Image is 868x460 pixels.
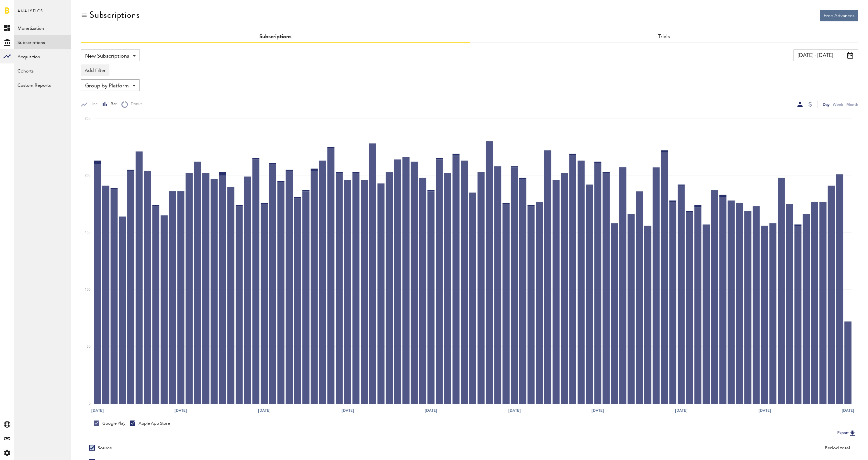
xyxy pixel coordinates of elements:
span: New Subscriptions [85,51,129,62]
span: Bar [108,102,117,107]
text: 250 [85,117,91,120]
text: [DATE] [91,408,104,413]
div: Apple App Store [130,421,170,426]
iframe: Opens a widget where you can find more information [817,441,862,457]
button: Export [835,429,858,437]
text: 100 [85,288,91,291]
a: Subscriptions [259,34,291,39]
text: [DATE] [592,408,604,413]
text: [DATE] [175,408,187,413]
span: Group by Platform [85,81,129,92]
button: Add Filter [81,64,109,76]
text: [DATE] [508,408,521,413]
text: [DATE] [425,408,437,413]
img: Export [849,429,856,437]
text: [DATE] [842,408,854,413]
div: Month [846,101,858,108]
a: Acquisition [14,49,71,63]
div: Day [823,101,829,108]
div: Subscriptions [89,10,140,20]
a: Trials [658,34,670,39]
a: Cohorts [14,63,71,78]
span: Donut [128,102,142,107]
span: Line [87,102,98,107]
text: [DATE] [675,408,687,413]
a: Custom Reports [14,78,71,92]
text: [DATE] [759,408,771,413]
text: [DATE] [342,408,354,413]
text: [DATE] [258,408,270,413]
span: Analytics [17,7,43,21]
a: Subscriptions [14,35,71,49]
text: 50 [87,345,91,348]
div: Week [833,101,843,108]
text: 150 [85,231,91,234]
div: Source [97,445,112,451]
div: Period total [478,445,851,451]
a: Monetization [14,21,71,35]
button: Free Advances [820,10,858,21]
text: 200 [85,174,91,177]
text: 0 [89,402,91,405]
div: Google Play [94,421,125,426]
